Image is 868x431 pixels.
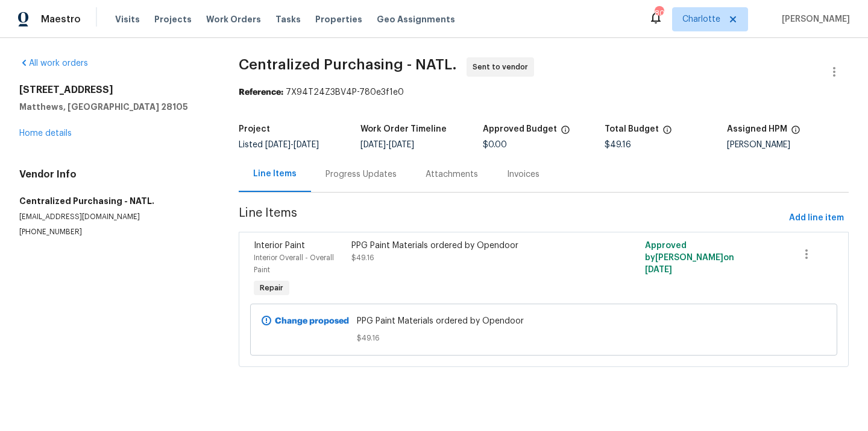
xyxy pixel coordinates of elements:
[275,317,349,325] b: Change proposed
[645,241,734,274] span: Approved by [PERSON_NAME] on
[389,141,414,149] span: [DATE]
[662,125,672,141] span: The total cost of line items that have been proposed by Opendoor. This sum includes line items th...
[239,88,283,97] b: Reference:
[777,13,850,25] span: [PERSON_NAME]
[19,195,210,207] h5: Centralized Purchasing - NATL.
[239,86,849,98] div: 7X94T24Z3BV4P-780e3f1e0
[483,141,507,149] span: $0.00
[19,212,210,222] p: [EMAIL_ADDRESS][DOMAIN_NAME]
[483,125,557,133] h5: Approved Budget
[41,13,81,25] span: Maestro
[682,13,720,25] span: Charlotte
[605,141,631,149] span: $49.16
[253,168,297,180] div: Line Items
[239,125,270,133] h5: Project
[357,332,731,344] span: $49.16
[360,125,447,133] h5: Work Order Timeline
[19,168,210,180] h4: Vendor Info
[265,141,319,149] span: -
[19,101,210,113] h5: Matthews, [GEOGRAPHIC_DATA] 28105
[473,61,533,73] span: Sent to vendor
[315,13,362,25] span: Properties
[784,207,849,229] button: Add line item
[351,240,589,252] div: PPG Paint Materials ordered by Opendoor
[655,7,663,19] div: 80
[254,254,334,273] span: Interior Overall - Overall Paint
[605,125,659,133] h5: Total Budget
[19,129,72,138] a: Home details
[154,13,192,25] span: Projects
[727,141,849,149] div: [PERSON_NAME]
[791,125,800,141] span: The hpm assigned to this work order.
[265,141,291,149] span: [DATE]
[727,125,787,133] h5: Assigned HPM
[255,282,288,294] span: Repair
[239,57,457,72] span: Centralized Purchasing - NATL.
[357,315,731,327] span: PPG Paint Materials ordered by Opendoor
[294,141,319,149] span: [DATE]
[360,141,386,149] span: [DATE]
[507,168,539,180] div: Invoices
[360,141,414,149] span: -
[351,254,374,261] span: $49.16
[789,211,844,226] span: Add line item
[645,266,672,274] span: [DATE]
[426,168,478,180] div: Attachments
[377,13,455,25] span: Geo Assignments
[19,59,88,68] a: All work orders
[275,15,301,24] span: Tasks
[239,141,319,149] span: Listed
[239,207,784,229] span: Line Items
[115,13,140,25] span: Visits
[206,13,261,25] span: Work Orders
[561,125,570,141] span: The total cost of line items that have been approved by both Opendoor and the Trade Partner. This...
[254,241,305,250] span: Interior Paint
[19,84,210,96] h2: [STREET_ADDRESS]
[19,227,210,237] p: [PHONE_NUMBER]
[325,168,397,180] div: Progress Updates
